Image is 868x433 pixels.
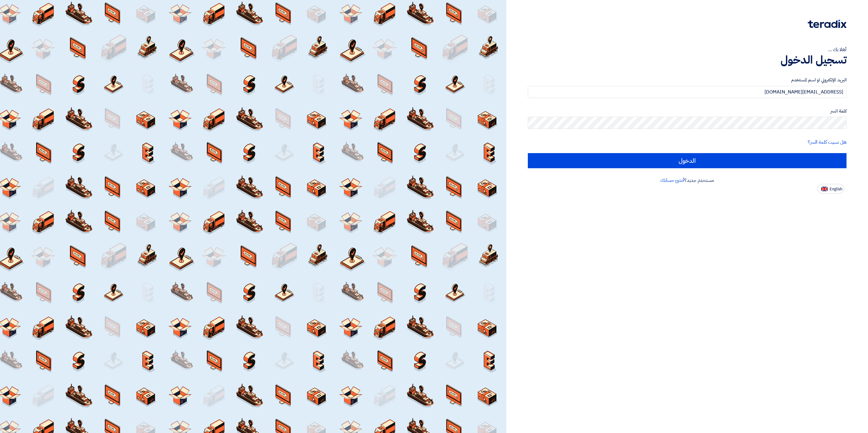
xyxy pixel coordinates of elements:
label: كلمة السر [528,108,847,115]
a: هل نسيت كلمة السر؟ [808,139,847,146]
div: أهلا بك ... [528,46,847,53]
div: مستخدم جديد؟ [528,177,847,184]
label: البريد الإلكتروني او اسم المستخدم [528,77,847,84]
h1: تسجيل الدخول [528,53,847,67]
a: أنشئ حسابك [660,177,684,184]
input: أدخل بريد العمل الإلكتروني او اسم المستخدم الخاص بك ... [528,86,847,98]
img: Teradix logo [808,20,847,28]
input: الدخول [528,153,847,168]
span: English [830,187,842,191]
button: English [817,184,844,194]
img: en-US.png [821,187,828,191]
